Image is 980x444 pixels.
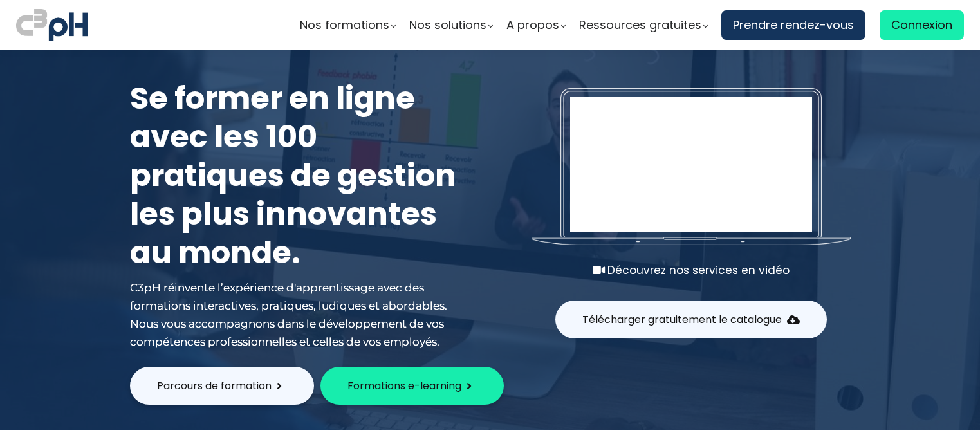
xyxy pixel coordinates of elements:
[582,311,782,328] span: Télécharger gratuitement le catalogue
[891,15,952,35] span: Connexion
[16,6,88,44] img: logo C3PH
[320,367,504,405] button: Formations e-learning
[532,261,850,279] div: Découvrez nos services en vidéo
[506,15,559,35] span: A propos
[157,378,272,394] span: Parcours de formation
[130,279,465,351] div: C3pH réinvente l’expérience d'apprentissage avec des formations interactives, pratiques, ludiques...
[721,10,865,40] a: Prendre rendez-vous
[409,15,486,35] span: Nos solutions
[347,378,461,394] span: Formations e-learning
[555,301,827,338] button: Télécharger gratuitement le catalogue
[579,15,701,35] span: Ressources gratuites
[733,15,854,35] span: Prendre rendez-vous
[130,367,314,405] button: Parcours de formation
[880,10,964,40] a: Connexion
[130,79,465,272] h1: Se former en ligne avec les 100 pratiques de gestion les plus innovantes au monde.
[300,15,389,35] span: Nos formations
